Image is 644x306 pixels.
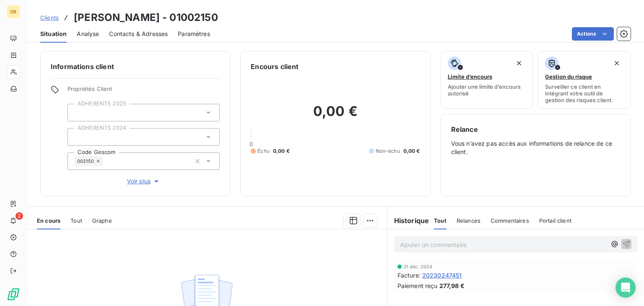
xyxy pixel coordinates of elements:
[441,51,533,109] button: Limite d’encoursAjouter une limite d’encours autorisé
[40,14,59,21] span: Clients
[77,159,94,164] span: 002150
[77,30,99,38] span: Analyse
[434,217,447,224] span: Tout
[68,85,220,97] span: Propriétés Client
[103,157,110,165] input: Ajouter une valeur
[422,271,462,280] span: 20230247451
[403,264,433,269] span: 31 déc. 2024
[545,83,623,103] span: Surveiller ce client en intégrant votre outil de gestion des risques client.
[75,133,81,141] input: Ajouter une valeur
[70,217,82,224] span: Tout
[109,30,168,38] span: Contacts & Adresses
[75,109,81,116] input: Ajouter une valeur
[448,83,526,97] span: Ajouter une limite d’encours autorisé
[491,217,529,224] span: Commentaires
[545,73,592,80] span: Gestion du risque
[251,62,299,72] h6: Encours client
[7,5,20,18] div: GR
[451,124,620,186] div: Vous n’avez pas accès aux informations de relance de ce client.
[439,281,465,290] span: 277,98 €
[451,124,620,134] h6: Relance
[7,288,20,301] img: Logo LeanPay
[127,177,161,185] span: Voir plus
[68,177,220,186] button: Voir plus
[376,147,400,155] span: Non-échu
[457,217,480,224] span: Relances
[257,147,270,155] span: Échu
[448,73,492,80] span: Limite d’encours
[40,30,67,38] span: Situation
[403,147,420,155] span: 0,00 €
[37,217,60,224] span: En cours
[539,217,571,224] span: Portail client
[273,147,290,155] span: 0,00 €
[92,217,112,224] span: Graphe
[615,278,636,298] div: Open Intercom Messenger
[40,13,59,22] a: Clients
[387,216,429,226] h6: Historique
[538,51,631,109] button: Gestion du risqueSurveiller ce client en intégrant votre outil de gestion des risques client.
[397,271,421,280] span: Facture :
[572,27,614,41] button: Actions
[16,212,23,220] span: 2
[251,103,420,128] h2: 0,00 €
[74,10,218,25] h3: [PERSON_NAME] - 01002150
[249,141,253,147] span: 0
[51,62,220,72] h6: Informations client
[178,30,210,38] span: Paramètres
[397,281,438,290] span: Paiement reçu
